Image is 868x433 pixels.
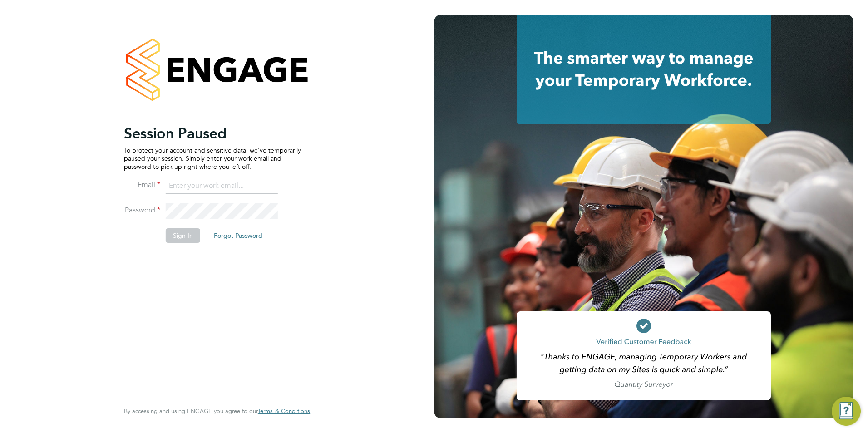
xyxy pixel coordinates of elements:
a: Terms & Conditions [258,408,310,415]
h2: Session Paused [124,124,301,143]
button: Engage Resource Center [832,397,861,426]
button: Sign In [166,228,200,243]
label: Password [124,206,160,215]
span: By accessing and using ENGAGE you agree to our [124,407,310,415]
input: Enter your work email... [166,178,278,194]
p: To protect your account and sensitive data, we've temporarily paused your session. Simply enter y... [124,146,301,171]
label: Email [124,180,160,190]
button: Forgot Password [207,228,270,243]
span: Terms & Conditions [258,407,310,415]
